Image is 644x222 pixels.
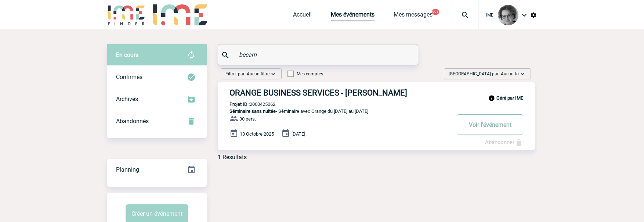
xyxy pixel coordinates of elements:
[293,11,312,21] a: Accueil
[519,70,526,78] img: baseline_expand_more_white_24dp-b.png
[225,70,269,78] span: Filtrer par :
[501,71,519,76] span: Aucun tri
[116,74,142,80] span: Confirmés
[292,131,305,137] span: [DATE]
[107,44,207,66] div: Retrouvez ici tous vos évènements avant confirmation
[107,4,145,25] img: IME-Finder
[116,96,138,103] span: Archivés
[432,9,439,15] button: 99+
[229,88,450,97] h3: ORANGE BUSINESS SERVICES - [PERSON_NAME]
[457,114,523,135] button: Voir l'événement
[116,51,138,58] span: En cours
[107,159,207,181] div: Retrouvez ici tous vos événements organisés par date et état d'avancement
[287,71,323,76] label: Mes comptes
[107,158,207,180] a: Planning
[107,110,207,132] div: Retrouvez ici tous vos événements annulés
[218,108,450,114] p: - Séminaire avec Orange du [DATE] au [DATE]
[229,101,250,107] b: Projet ID :
[240,131,274,137] span: 13 Octobre 2025
[107,88,207,110] div: Retrouvez ici tous les événements que vous avez décidé d'archiver
[488,95,495,101] img: info_black_24dp.svg
[218,154,247,161] div: 1 Résultats
[239,116,256,122] span: 30 pers.
[116,118,149,125] span: Abandonnés
[237,49,401,60] input: Rechercher un événement par son nom
[394,11,433,21] a: Mes messages
[116,166,139,173] span: Planning
[485,139,523,146] a: Abandonner
[218,88,535,97] a: ORANGE BUSINESS SERVICES - [PERSON_NAME]
[331,11,375,21] a: Mes événements
[229,108,276,114] span: Séminaire sans nuitée
[218,101,275,107] p: 2000425062
[449,70,519,78] span: [GEOGRAPHIC_DATA] par :
[498,5,518,25] img: 101028-0.jpg
[247,71,269,76] span: Aucun filtre
[496,95,523,101] b: Géré par IME
[269,70,277,78] img: baseline_expand_more_white_24dp-b.png
[486,12,493,18] span: IME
